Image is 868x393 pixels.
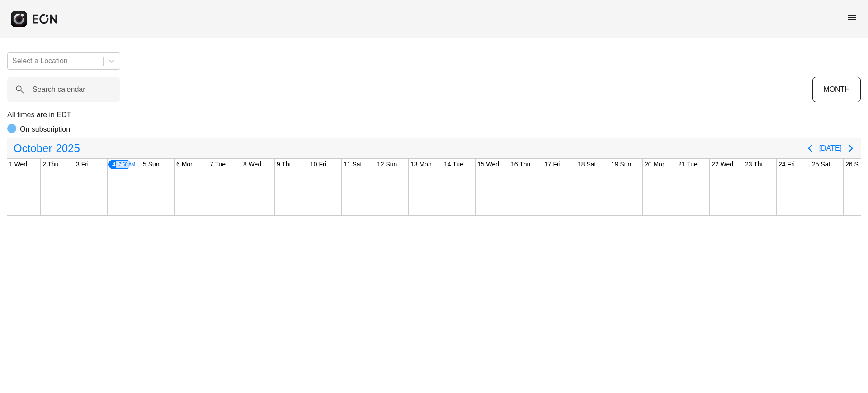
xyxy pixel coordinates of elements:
[41,159,61,170] div: 2 Thu
[375,159,399,170] div: 12 Sun
[801,139,819,157] button: Previous page
[275,159,295,170] div: 9 Thu
[74,159,90,170] div: 3 Fri
[208,159,227,170] div: 7 Tue
[108,159,132,170] div: 4 Sat
[810,159,832,170] div: 25 Sat
[7,109,861,120] p: All times are in EDT
[710,159,735,170] div: 22 Wed
[241,159,263,170] div: 8 Wed
[476,159,501,170] div: 15 Wed
[777,159,797,170] div: 24 Fri
[8,139,85,157] button: October2025
[819,140,842,156] button: [DATE]
[20,124,70,135] p: On subscription
[542,159,562,170] div: 17 Fri
[609,159,633,170] div: 19 Sun
[743,159,766,170] div: 23 Thu
[54,139,81,157] span: 2025
[308,159,328,170] div: 10 Fri
[409,159,434,170] div: 13 Mon
[342,159,363,170] div: 11 Sat
[33,84,85,95] label: Search calendar
[846,12,857,23] span: menu
[643,159,668,170] div: 20 Mon
[844,159,867,170] div: 26 Sun
[509,159,532,170] div: 16 Thu
[812,77,861,102] button: MONTH
[576,159,598,170] div: 18 Sat
[175,159,196,170] div: 6 Mon
[442,159,465,170] div: 14 Tue
[676,159,699,170] div: 21 Tue
[12,139,54,157] span: October
[141,159,161,170] div: 5 Sun
[842,139,860,157] button: Next page
[7,159,29,170] div: 1 Wed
